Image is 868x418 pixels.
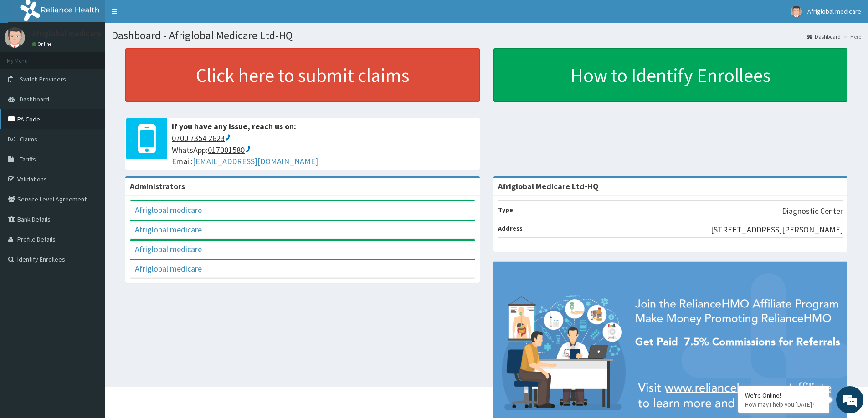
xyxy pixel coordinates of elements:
b: Address [498,224,523,232]
ctc: Call 017001580 with Linkus Desktop Client [208,145,251,155]
span: Claims [20,135,37,143]
a: Online [32,41,54,47]
b: Type [498,206,513,214]
a: Afriglobal medicare [135,244,202,254]
ctcspan: 017001580 [208,145,245,155]
b: Administrators [130,181,185,191]
a: Click here to submit claims [125,48,480,102]
b: If you have any issue, reach us on: [172,121,296,131]
a: Afriglobal medicare [135,263,202,274]
p: Afriglobal medicare [32,30,101,38]
a: Afriglobal medicare [135,224,202,235]
span: Afriglobal medicare [807,7,861,15]
h1: Dashboard - Afriglobal Medicare Ltd-HQ [112,30,861,41]
span: Switch Providers [20,75,66,83]
li: Here [842,33,861,40]
span: Dashboard [20,95,49,103]
ctc: Call 0700 7354 2623 with Linkus Desktop Client [172,133,231,143]
span: Tariffs [20,155,36,163]
p: [STREET_ADDRESS][PERSON_NAME] [711,224,843,236]
a: Dashboard [807,33,841,40]
img: User Image [5,27,25,48]
a: Afriglobal medicare [135,205,202,215]
strong: Afriglobal Medicare Ltd-HQ [498,181,599,191]
ctcspan: 0700 7354 2623 [172,133,225,143]
div: We're Online! [745,391,822,399]
img: User Image [791,6,802,17]
p: How may I help you today? [745,401,822,408]
p: Diagnostic Center [782,205,843,217]
a: How to Identify Enrollees [493,48,848,102]
span: WhatsApp: Email: [172,132,475,167]
a: [EMAIL_ADDRESS][DOMAIN_NAME] [193,156,318,166]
